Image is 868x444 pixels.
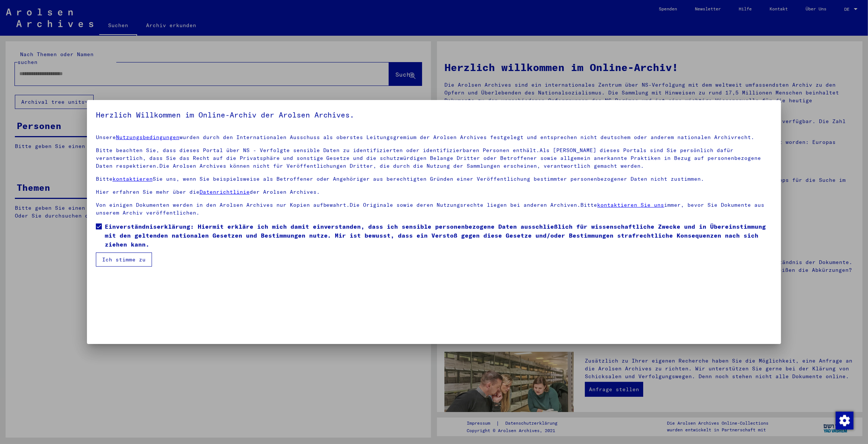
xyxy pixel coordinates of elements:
[116,134,179,141] a: Nutzungsbedingungen
[105,222,773,249] span: Einverständniserklärung: Hiermit erkläre ich mich damit einverstanden, dass ich sensible personen...
[200,189,250,195] a: Datenrichtlinie
[96,175,773,183] p: Bitte Sie uns, wenn Sie beispielsweise als Betroffener oder Angehöriger aus berechtigten Gründen ...
[597,202,664,208] a: kontaktieren Sie uns
[96,133,773,141] p: Unsere wurden durch den Internationalen Ausschuss als oberstes Leitungsgremium der Arolsen Archiv...
[96,188,773,196] p: Hier erfahren Sie mehr über die der Arolsen Archives.
[96,147,773,170] p: Bitte beachten Sie, dass dieses Portal über NS - Verfolgte sensible Daten zu identifizierten oder...
[835,411,853,429] div: Zustimmung ändern
[96,201,773,217] p: Von einigen Dokumenten werden in den Arolsen Archives nur Kopien aufbewahrt.Die Originale sowie d...
[113,176,153,182] a: kontaktieren
[96,252,152,267] button: Ich stimme zu
[96,109,773,121] h5: Herzlich Willkommen im Online-Archiv der Arolsen Archives.
[836,412,854,429] img: Zustimmung ändern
